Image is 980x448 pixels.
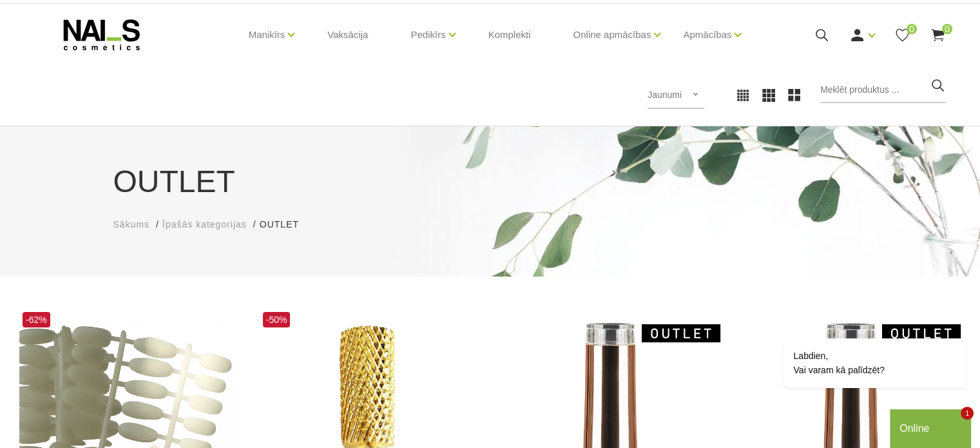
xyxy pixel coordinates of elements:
[907,24,917,34] span: 0
[249,9,285,61] a: Manikīrs
[820,77,946,103] input: Meklēt produktus ...
[23,312,50,327] span: -62%
[478,4,541,66] a: Komplekti
[113,218,150,231] a: Sākums
[162,219,247,229] span: Īpašās kategorijas
[260,218,312,231] li: OUTLET
[113,159,867,205] h1: OUTLET
[683,9,731,61] a: Apmācības
[263,312,291,327] span: -50%
[648,90,682,100] span: Jaunumi
[930,27,946,43] a: 0
[162,218,247,231] a: Īpašās kategorijas
[742,222,974,403] iframe: chat widget
[890,407,974,448] iframe: chat widget
[573,9,651,61] a: Online apmācības
[894,27,910,43] a: 0
[410,9,445,61] a: Pedikīrs
[113,219,150,229] span: Sākums
[942,24,952,34] span: 0
[317,4,378,66] a: Vaksācija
